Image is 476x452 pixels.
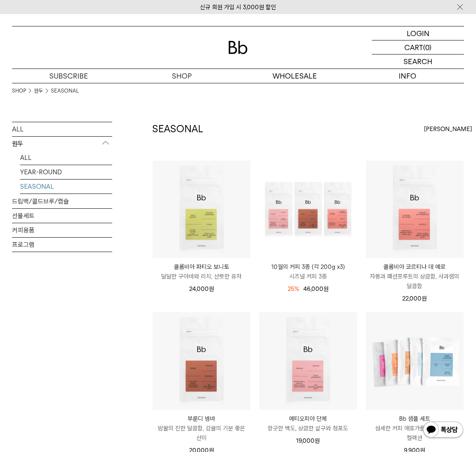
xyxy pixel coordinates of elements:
a: ALL [20,151,112,165]
span: 원 [209,285,214,293]
a: LOGIN [372,26,464,40]
p: 달달한 구아바와 리치, 산뜻한 유자 [153,272,250,281]
p: INFO [351,69,464,83]
a: 드립백/콜드브루/캡슐 [12,194,112,208]
img: 로고 [228,41,248,54]
span: 24,000 [189,285,214,293]
p: CART [404,40,423,54]
p: 10월의 커피 3종 (각 200g x3) [259,262,357,272]
img: 콜롬비아 파티오 보니토 [153,161,250,258]
p: 시즈널 커피 3종 [259,272,357,281]
p: Bb 샘플 세트 [366,414,464,424]
a: 프로그램 [12,238,112,252]
a: ALL [12,122,112,136]
p: 콜롬비아 코르티나 데 예로 [366,262,464,272]
h2: SEASONAL [152,122,203,136]
a: SEASONAL [20,180,112,194]
a: CART (0) [372,40,464,54]
p: 콜롬비아 파티오 보니토 [153,262,250,272]
a: 10월의 커피 3종 (각 200g x3) 시즈널 커피 3종 [259,262,357,281]
p: 향긋한 백도, 상큼한 살구와 청포도 [259,424,357,433]
a: SUBSCRIBE [12,69,125,83]
p: 자몽과 패션프루트의 상큼함, 사과잼의 달콤함 [366,272,464,291]
p: 부룬디 넴바 [153,414,250,424]
a: 콜롬비아 코르티나 데 예로 자몽과 패션프루트의 상큼함, 사과잼의 달콤함 [366,262,464,291]
a: 선물세트 [12,209,112,223]
img: Bb 샘플 세트 [366,312,464,410]
img: 에티오피아 단체 [259,312,357,410]
span: 원 [323,285,329,293]
span: 46,000 [303,285,329,293]
img: 콜롬비아 코르티나 데 예로 [366,161,464,258]
span: [PERSON_NAME] [424,124,472,134]
p: LOGIN [407,26,430,40]
a: 커피용품 [12,223,112,237]
span: 22,000 [402,295,427,302]
img: 카카오톡 채널 1:1 채팅 버튼 [422,421,464,440]
a: 부룬디 넴바 밤꿀의 진한 달콤함, 감귤의 기분 좋은 산미 [153,414,250,443]
p: 원두 [12,137,112,151]
p: (0) [423,40,432,54]
a: SHOP [125,69,238,83]
div: 25% [288,284,299,294]
a: 콜롬비아 파티오 보니토 달달한 구아바와 리치, 산뜻한 유자 [153,262,250,281]
a: 원두 [34,87,43,95]
a: SEASONAL [51,87,79,95]
a: 신규 회원 가입 시 3,000원 할인 [200,4,276,11]
p: 섬세한 커피 애호가를 위한 특별한 컬렉션 [366,424,464,443]
p: 밤꿀의 진한 달콤함, 감귤의 기분 좋은 산미 [153,424,250,443]
p: WHOLESALE [238,69,351,83]
p: SEARCH [403,54,432,69]
span: 19,000 [296,437,320,444]
p: 에티오피아 단체 [259,414,357,424]
a: SHOP [12,87,26,95]
a: Bb 샘플 세트 섬세한 커피 애호가를 위한 특별한 컬렉션 [366,414,464,443]
img: 부룬디 넴바 [153,312,250,410]
a: YEAR-ROUND [20,165,112,179]
span: 원 [422,295,427,302]
img: 10월의 커피 3종 (각 200g x3) [259,161,357,258]
a: 에티오피아 단체 향긋한 백도, 상큼한 살구와 청포도 [259,414,357,433]
span: 원 [315,437,320,444]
